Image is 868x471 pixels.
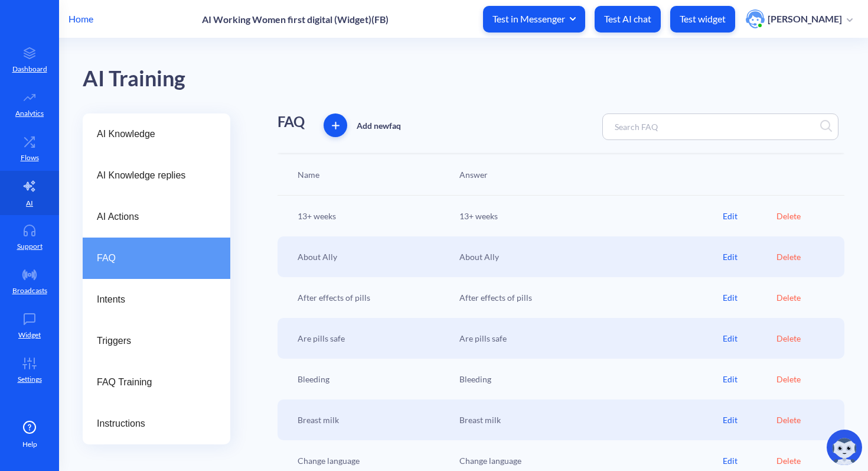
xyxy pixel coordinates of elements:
[453,414,723,426] div: Breast milk
[21,152,39,163] p: Flows
[97,127,207,141] span: AI Knowledge
[680,13,726,25] p: Test widget
[292,414,453,426] div: Breast milk
[776,373,830,385] div: Delete
[12,285,47,296] p: Broadcasts
[292,454,453,467] div: Change language
[68,12,93,26] p: Home
[83,238,230,279] a: FAQ
[17,241,43,252] p: Support
[83,155,230,196] a: AI Knowledge replies
[97,251,207,265] span: FAQ
[357,119,401,132] p: Add new
[83,279,230,320] a: Intents
[292,168,453,181] div: Name
[278,113,305,131] h1: FAQ
[604,13,651,25] p: Test AI chat
[723,291,776,304] div: Edit
[453,168,723,181] div: Answer
[776,332,830,345] div: Delete
[292,210,453,222] div: 13+ weeks
[453,210,723,222] div: 13+ weeks
[723,373,776,385] div: Edit
[723,251,776,263] div: Edit
[18,330,41,340] p: Widget
[776,414,830,426] div: Delete
[83,62,185,96] div: AI Training
[12,64,47,74] p: Dashboard
[776,291,830,304] div: Delete
[292,291,453,304] div: After effects of pills
[492,12,576,25] span: Test in Messenger
[453,373,723,385] div: Bleeding
[595,6,661,33] button: Test AI chat
[83,403,230,444] a: Instructions
[97,168,207,183] span: AI Knowledge replies
[83,362,230,403] a: FAQ Training
[776,210,830,222] div: Delete
[768,12,842,25] p: [PERSON_NAME]
[97,417,207,431] span: Instructions
[26,198,33,209] p: AI
[740,8,859,30] button: user photo[PERSON_NAME]
[97,210,207,224] span: AI Actions
[609,120,713,134] input: Search FAQ
[723,210,776,222] div: Edit
[670,6,735,33] button: Test widget
[83,196,230,238] a: AI Actions
[292,373,453,385] div: Bleeding
[723,332,776,345] div: Edit
[776,251,830,263] div: Delete
[22,439,37,450] span: Help
[776,454,830,467] div: Delete
[18,374,42,385] p: Settings
[453,454,723,467] div: Change language
[97,293,207,307] span: Intents
[746,9,765,28] img: user photo
[292,251,453,263] div: About Ally
[202,14,389,25] p: AI Working Women first digital (Widget)(FB)
[723,454,776,467] div: Edit
[292,332,453,345] div: Are pills safe
[827,430,862,465] img: copilot-icon.svg
[97,375,207,389] span: FAQ Training
[83,113,230,155] a: AI Knowledge
[483,6,585,33] button: Test in Messenger
[97,334,207,348] span: Triggers
[453,251,723,263] div: About Ally
[389,121,401,131] span: faq
[723,414,776,426] div: Edit
[453,291,723,304] div: After effects of pills
[15,108,44,119] p: Analytics
[453,332,723,345] div: Are pills safe
[83,320,230,362] a: Triggers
